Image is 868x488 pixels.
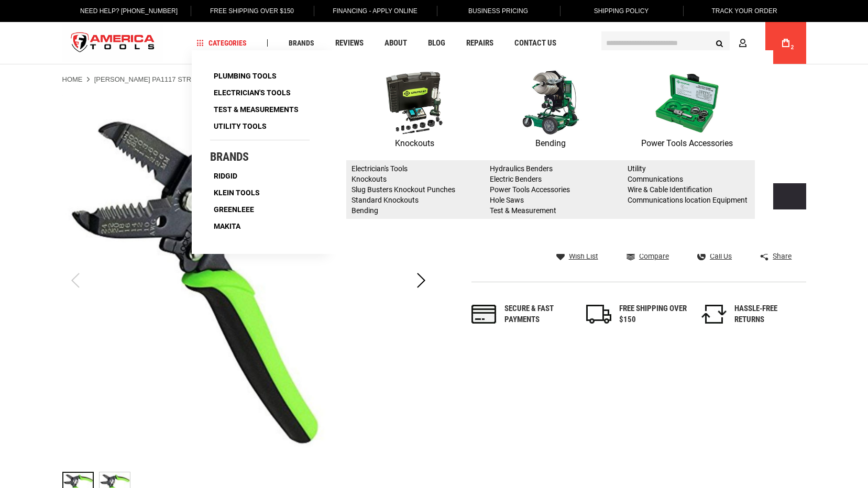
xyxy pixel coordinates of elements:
[504,303,573,326] div: Secure & fast payments
[773,252,792,260] span: Share
[619,69,755,150] a: Power Tools Accessories
[214,172,237,180] span: Ridgid
[214,206,254,213] span: Greenleee
[791,45,794,50] span: 2
[710,33,730,53] button: Search
[466,39,493,47] span: Repairs
[62,24,164,63] a: store logo
[627,251,669,261] a: Compare
[384,39,407,47] span: About
[569,252,598,260] span: Wish List
[214,106,299,113] span: Test & Measurements
[380,36,412,50] a: About
[490,196,524,204] a: Hole Saws
[628,185,712,194] a: Wire & Cable Identification
[619,303,687,326] div: FREE SHIPPING OVER $150
[556,251,598,261] a: Wish List
[214,72,277,80] span: Plumbing Tools
[192,36,251,50] a: Categories
[210,119,270,134] a: Utility Tools
[490,164,553,173] a: Hydraulics Benders
[210,169,241,183] a: Ridgid
[214,189,260,196] span: Klein Tools
[210,202,258,217] a: Greenleee
[701,305,727,324] img: returns
[490,185,570,194] a: Power Tools Accessories
[62,24,164,63] img: America Tools
[482,69,619,150] a: Bending
[697,251,732,261] a: Call Us
[628,196,748,204] a: Communications location Equipment
[471,305,497,324] img: payments
[346,137,482,150] p: Knockouts
[594,7,649,15] span: Shipping Policy
[214,223,240,230] span: Makita
[628,175,683,183] a: Communications
[351,185,455,194] a: Slug Busters Knockout Punches
[210,85,294,100] a: Electrician's Tools
[210,69,280,83] a: Plumbing Tools
[346,69,482,150] a: Knockouts
[776,22,796,64] a: 2
[734,303,803,326] div: HASSLE-FREE RETURNS
[214,123,267,130] span: Utility Tools
[351,164,408,173] a: Electrician's Tools
[710,252,732,260] span: Call Us
[210,102,302,117] a: Test & Measurements
[94,75,249,83] strong: [PERSON_NAME] PA1117 Stripper 22-10 AWG
[408,95,434,467] div: Next
[210,185,263,200] a: Klein Tools
[289,39,314,47] span: Brands
[490,175,542,183] a: Electric Benders
[214,89,291,96] span: Electrician's Tools
[331,36,368,50] a: Reviews
[196,39,247,47] span: Categories
[514,39,556,47] span: Contact Us
[62,95,434,467] img: Greenlee PA1117 Stripper 22-10 AWG
[210,151,310,163] h4: Brands
[335,39,364,47] span: Reviews
[490,206,556,215] a: Test & Measurement
[351,175,387,183] a: Knockouts
[428,39,445,47] span: Blog
[62,75,83,84] a: Home
[628,164,646,173] a: Utility
[210,219,244,234] a: Makita
[462,36,498,50] a: Repairs
[423,36,450,50] a: Blog
[586,305,611,324] img: shipping
[351,206,378,215] a: Bending
[351,196,419,204] a: Standard Knockouts
[619,137,755,150] p: Power Tools Accessories
[639,252,669,260] span: Compare
[482,137,619,150] p: Bending
[510,36,561,50] a: Contact Us
[284,36,319,50] a: Brands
